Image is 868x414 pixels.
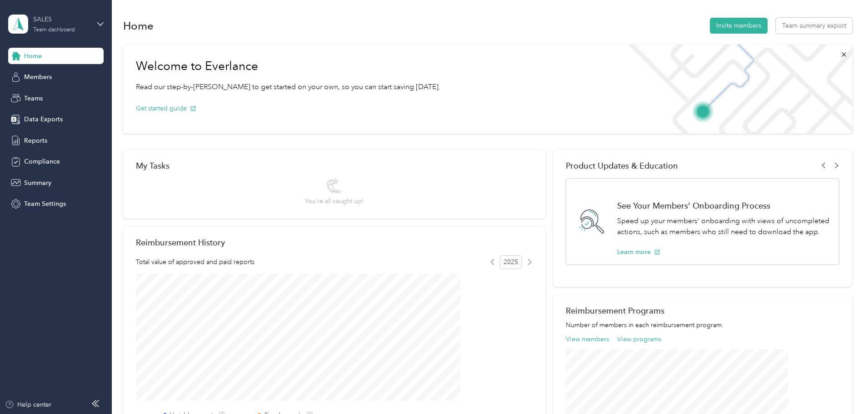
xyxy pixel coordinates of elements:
[136,59,440,74] h1: Welcome to Everlance
[24,51,42,61] span: Home
[710,18,768,34] button: Invite members
[136,161,533,170] div: My Tasks
[817,363,868,414] iframe: Everlance-gr Chat Button Frame
[566,334,609,344] button: View members
[33,15,90,24] div: SALES
[5,400,51,409] button: Help center
[123,21,154,30] h1: Home
[617,201,829,210] h1: See Your Members' Onboarding Process
[566,320,839,330] p: Number of members in each reimbursement program.
[617,215,829,238] p: Speed up your members' onboarding with views of uncompleted actions, such as members who still ne...
[136,104,196,113] button: Get started guide
[566,306,839,315] h2: Reimbursement Programs
[136,81,440,93] p: Read our step-by-[PERSON_NAME] to get started on your own, so you can start saving [DATE].
[24,94,43,103] span: Teams
[776,18,853,34] button: Team summary export
[619,45,852,134] img: Welcome to everlance
[33,27,75,33] div: Team dashboard
[305,196,364,206] span: You’re all caught up!
[24,136,47,145] span: Reports
[24,199,66,209] span: Team Settings
[617,247,660,257] button: Learn more
[24,72,52,82] span: Members
[500,255,522,269] span: 2025
[24,178,51,188] span: Summary
[136,257,254,267] span: Total value of approved and paid reports
[566,161,678,170] span: Product Updates & Education
[24,157,60,166] span: Compliance
[136,238,225,247] h2: Reimbursement History
[617,334,661,344] button: View programs
[24,115,63,124] span: Data Exports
